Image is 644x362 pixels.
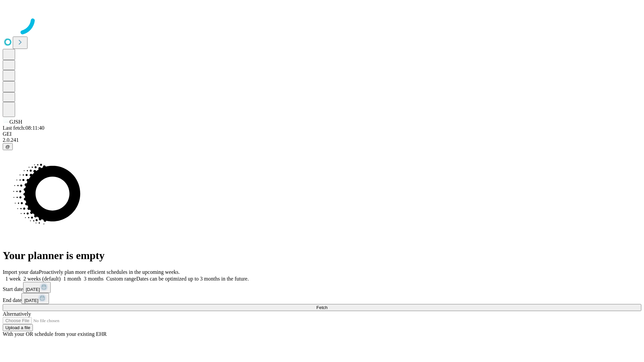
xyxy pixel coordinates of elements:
[39,269,180,275] span: Proactively plan more efficient schedules in the upcoming weeks.
[136,276,249,282] span: Dates can be optimized up to 3 months in the future.
[3,293,641,304] div: End date
[3,137,641,143] div: 2.0.241
[26,287,40,292] span: [DATE]
[3,131,641,137] div: GEI
[23,276,61,282] span: 2 weeks (default)
[84,276,104,282] span: 3 months
[3,269,39,275] span: Import your data
[21,293,49,304] button: [DATE]
[3,324,33,331] button: Upload a file
[3,282,641,293] div: Start date
[3,311,31,317] span: Alternatively
[3,331,107,337] span: With your OR schedule from your existing EHR
[24,298,38,303] span: [DATE]
[5,276,21,282] span: 1 week
[5,144,10,149] span: @
[106,276,136,282] span: Custom range
[316,305,327,310] span: Fetch
[63,276,81,282] span: 1 month
[3,143,13,150] button: @
[9,119,22,125] span: GJSH
[3,304,641,311] button: Fetch
[23,282,51,293] button: [DATE]
[3,249,641,262] h1: Your planner is empty
[3,125,44,131] span: Last fetch: 08:11:40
